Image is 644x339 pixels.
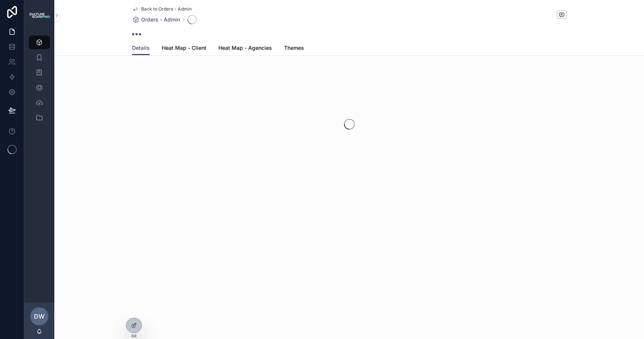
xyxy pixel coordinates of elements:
[284,41,304,56] a: Themes
[132,6,192,12] a: Back to Orders - Admin
[29,12,50,18] img: App logo
[162,44,206,52] span: Heat Map - Client
[132,41,150,55] a: Details
[218,41,272,56] a: Heat Map - Agencies
[284,44,304,52] span: Themes
[162,41,206,56] a: Heat Map - Client
[141,16,180,23] span: Orders - Admin
[132,44,150,52] span: Details
[24,30,54,134] div: scrollable content
[34,312,45,321] span: DW
[141,6,192,12] span: Back to Orders - Admin
[132,16,180,23] a: Orders - Admin
[218,44,272,52] span: Heat Map - Agencies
